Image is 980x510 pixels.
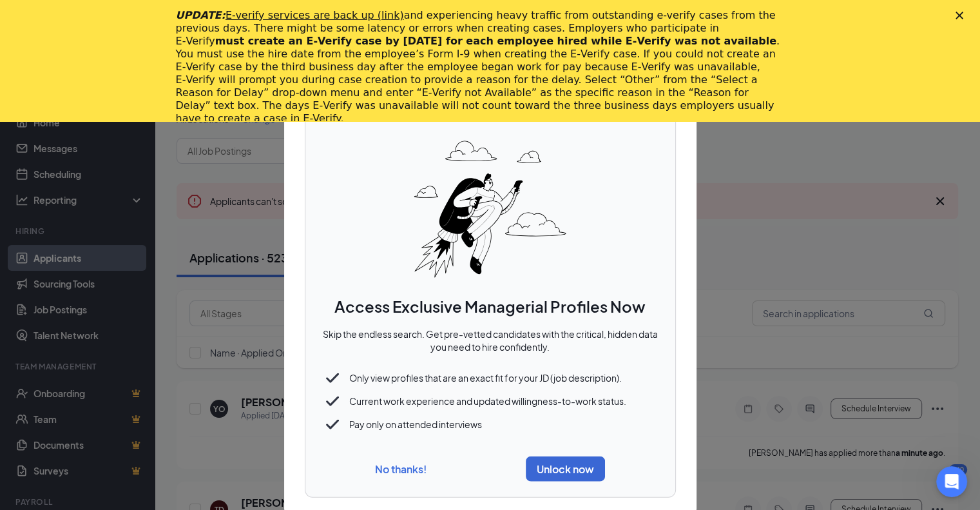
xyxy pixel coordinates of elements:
[936,466,967,497] iframe: Intercom live chat
[956,12,968,19] div: Close
[226,9,404,21] a: E-verify services are back up (link)
[176,9,784,125] div: and experiencing heavy traffic from outstanding e-verify cases from the previous days. There migh...
[215,35,776,47] b: must create an E‑Verify case by [DATE] for each employee hired while E‑Verify was not available
[176,9,404,21] i: UPDATE:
